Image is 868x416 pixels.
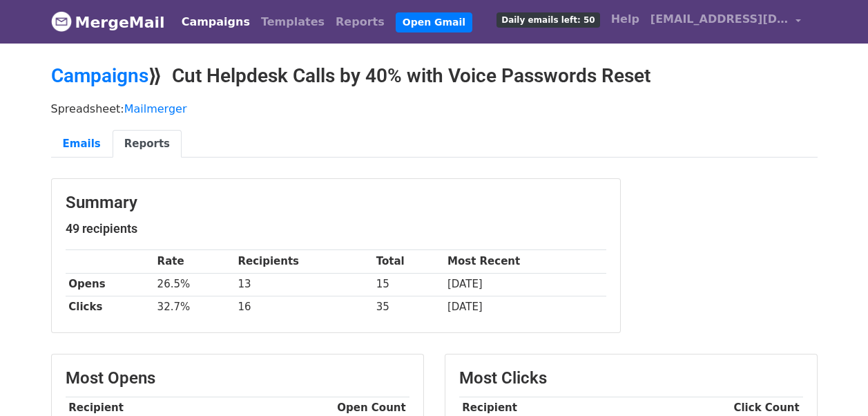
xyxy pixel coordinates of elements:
[66,296,154,319] th: Clicks
[444,273,606,296] td: [DATE]
[496,12,599,28] span: Daily emails left: 50
[51,130,113,158] a: Emails
[444,250,606,273] th: Most Recent
[66,273,154,296] th: Opens
[51,64,148,87] a: Campaigns
[373,250,444,273] th: Total
[235,296,373,319] td: 16
[491,6,605,33] a: Daily emails left: 50
[51,11,72,32] img: MergeMail logo
[235,273,373,296] td: 13
[124,102,187,115] a: Mailmerger
[255,8,330,36] a: Templates
[66,221,606,236] h5: 49 recipients
[235,250,373,273] th: Recipients
[154,250,235,273] th: Rate
[606,6,645,33] a: Help
[176,8,255,36] a: Campaigns
[645,6,807,38] a: [EMAIL_ADDRESS][DOMAIN_NAME]
[66,193,606,213] h3: Summary
[396,12,472,32] a: Open Gmail
[113,130,182,158] a: Reports
[51,102,818,116] p: Spreadsheet:
[66,368,409,388] h3: Most Opens
[51,64,818,88] h2: ⟫ Cut Helpdesk Calls by 40% with Voice Passwords Reset
[373,273,444,296] td: 15
[51,8,165,37] a: MergeMail
[444,296,606,319] td: [DATE]
[154,296,235,319] td: 32.7%
[373,296,444,319] td: 35
[154,273,235,296] td: 26.5%
[330,8,390,36] a: Reports
[459,368,803,388] h3: Most Clicks
[650,11,789,28] span: [EMAIL_ADDRESS][DOMAIN_NAME]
